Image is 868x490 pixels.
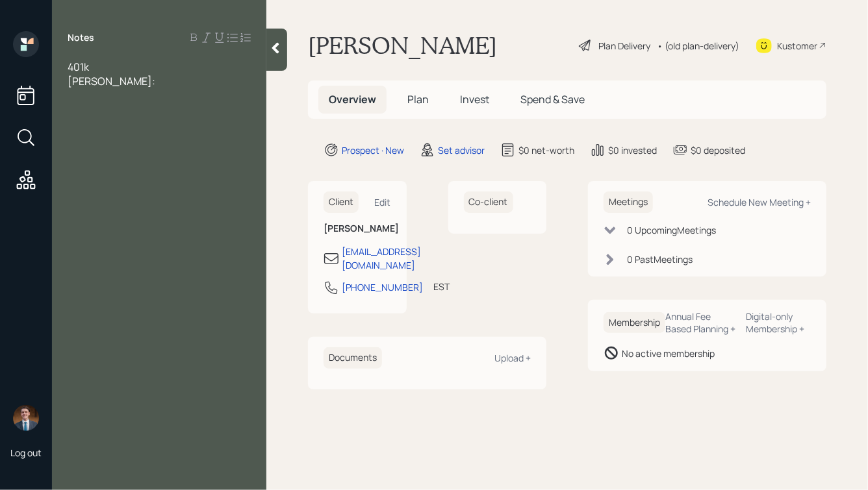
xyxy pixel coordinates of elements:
[433,280,450,293] div: EST
[691,143,745,157] div: $0 deposited
[622,347,715,360] div: No active membership
[520,92,585,106] span: Spend & Save
[10,447,42,459] div: Log out
[329,92,376,106] span: Overview
[494,352,531,364] div: Upload +
[627,252,693,266] div: 0 Past Meeting s
[438,143,485,157] div: Set advisor
[342,245,421,272] div: [EMAIL_ADDRESS][DOMAIN_NAME]
[68,74,155,88] span: [PERSON_NAME]:
[657,39,739,53] div: • (old plan-delivery)
[604,312,665,334] h6: Membership
[68,31,94,44] label: Notes
[342,280,423,294] div: [PHONE_NUMBER]
[627,223,716,237] div: 0 Upcoming Meeting s
[13,405,39,431] img: hunter_neumayer.jpg
[665,310,736,335] div: Annual Fee Based Planning +
[464,191,513,213] h6: Co-client
[407,92,429,106] span: Plan
[608,143,657,157] div: $0 invested
[342,143,404,157] div: Prospect · New
[777,39,817,53] div: Kustomer
[518,143,574,157] div: $0 net-worth
[375,196,391,208] div: Edit
[308,31,497,60] h1: [PERSON_NAME]
[324,191,359,213] h6: Client
[324,223,391,234] h6: [PERSON_NAME]
[598,39,650,53] div: Plan Delivery
[604,191,653,213] h6: Meetings
[708,196,811,208] div: Schedule New Meeting +
[68,60,89,74] span: 401k
[324,347,382,369] h6: Documents
[747,310,811,335] div: Digital-only Membership +
[460,92,489,106] span: Invest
